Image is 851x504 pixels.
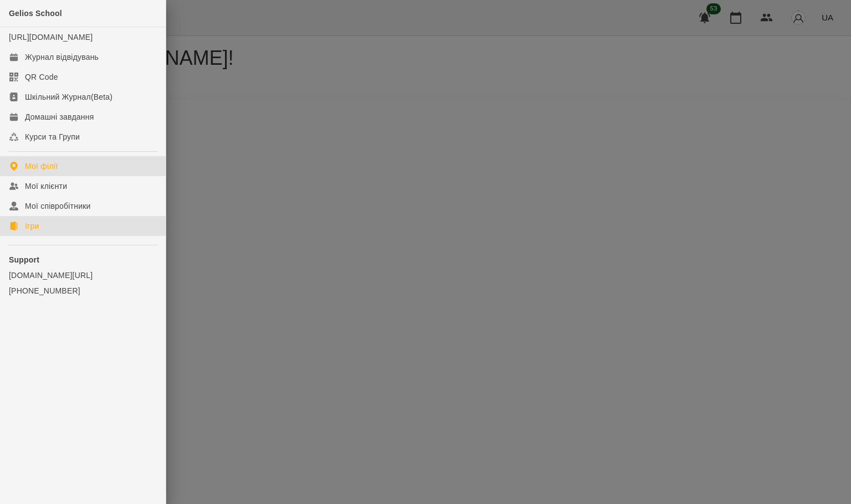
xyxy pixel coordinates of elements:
span: Gelios School [9,9,62,18]
div: Курси та Групи [25,131,80,142]
div: Мої філії [25,161,58,172]
a: [DOMAIN_NAME][URL] [9,270,157,281]
div: Журнал відвідувань [25,52,99,63]
div: Мої клієнти [25,181,67,192]
p: Support [9,254,157,265]
div: Мої співробітники [25,200,91,212]
div: Шкільний Журнал(Beta) [25,91,112,102]
div: Домашні завдання [25,111,94,122]
div: Ігри [25,220,39,232]
div: QR Code [25,71,58,83]
a: [URL][DOMAIN_NAME] [9,33,93,42]
a: [PHONE_NUMBER] [9,285,157,296]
